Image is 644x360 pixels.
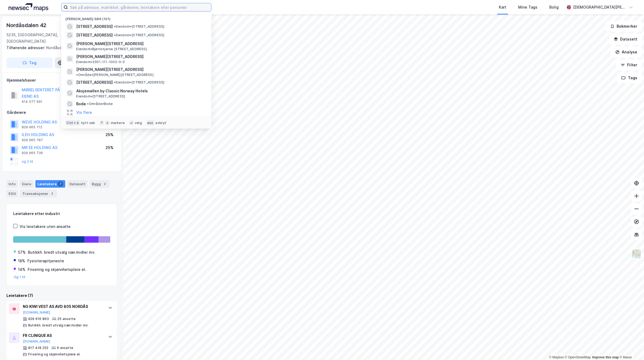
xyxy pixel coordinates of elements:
[23,332,103,339] div: FR CLINIQUE AS
[6,190,18,197] div: ESG
[6,45,46,50] span: Tilhørende adresser:
[61,13,211,22] div: [PERSON_NAME] søk (101)
[87,102,112,106] span: Område • Bodø
[20,223,71,230] div: Vis leietakere uten ansatte
[573,4,627,10] div: [DEMOGRAPHIC_DATA][PERSON_NAME]
[592,355,619,359] a: Improve this map
[114,33,164,37] span: Eiendom • [STREET_ADDRESS]
[20,190,57,197] div: Transaksjoner
[13,210,110,217] div: Leietakere etter industri
[76,41,205,47] span: [PERSON_NAME][STREET_ADDRESS]
[7,109,117,116] div: Gårdeiere
[76,109,92,116] button: Vis flere
[76,66,144,73] span: [PERSON_NAME][STREET_ADDRESS]
[76,73,153,77] span: Område • [PERSON_NAME][STREET_ADDRESS]
[14,275,25,279] button: Og 1 til
[609,34,642,45] button: Datasett
[57,317,76,321] div: 25 ansatte
[518,4,537,10] div: Mine Tags
[76,32,113,38] span: [STREET_ADDRESS]
[155,121,166,125] div: avbryt
[114,33,115,37] span: •
[20,180,33,188] div: Eiere
[28,323,89,328] div: Butikkh. bredt utvalg nær.midler mv.
[499,4,506,10] div: Kart
[76,101,86,107] span: Bodø
[68,3,211,11] input: Søk på adresse, matrikkel, gårdeiere, leietakere eller personer
[146,120,155,126] div: esc
[105,144,114,151] div: 25%
[617,334,644,360] iframe: Chat Widget
[28,317,49,321] div: 929 616 863
[76,47,147,51] span: Eiendom • Bjørnstjerne [STREET_ADDRESS]
[23,310,50,315] button: [DOMAIN_NAME]
[105,132,114,138] div: 25%
[6,32,75,45] div: 5235, [GEOGRAPHIC_DATA], [GEOGRAPHIC_DATA]
[87,102,89,106] span: •
[28,249,96,256] div: Butikkh. bredt utvalg nær.midler mv.
[81,121,95,125] div: nytt søk
[76,60,125,64] span: Eiendom • 3301-111-1003-0-0
[28,352,80,357] div: Frisering og skjønnhetspleie el.
[90,180,109,188] div: Bygg
[114,80,115,84] span: •
[6,292,117,299] div: Leietakere (7)
[111,121,125,125] div: markere
[18,266,25,273] div: 14%
[617,72,642,83] button: Tags
[28,266,86,273] div: Frisering og skjønnhetspleie el.
[22,151,43,155] div: 929 965 736
[76,94,125,99] span: Eiendom • [STREET_ADDRESS]
[6,21,47,30] div: Nordåsdalen 42
[65,120,80,126] div: Ctrl + k
[135,121,142,125] div: velg
[76,79,113,86] span: [STREET_ADDRESS]
[549,4,559,10] div: Bolig
[35,180,65,188] div: Leietakere
[76,23,113,30] span: [STREET_ADDRESS]
[58,181,63,187] div: 7
[631,249,642,259] img: Z
[22,138,43,142] div: 929 965 787
[616,60,642,70] button: Filter
[6,180,18,188] div: Info
[23,339,50,344] button: [DOMAIN_NAME]
[7,77,117,83] div: Hjemmelshaver
[549,355,564,359] a: Mapbox
[76,53,205,60] span: [PERSON_NAME][STREET_ADDRESS]
[114,80,164,85] span: Eiendom • [STREET_ADDRESS]
[23,303,103,310] div: NG KIWI VEST AS AVD 805 NORDÅS
[6,57,53,68] button: Tag
[114,24,164,29] span: Eiendom • [STREET_ADDRESS]
[49,191,55,196] div: 2
[18,249,26,256] div: 57%
[114,24,115,28] span: •
[606,21,642,32] button: Bokmerker
[76,88,205,94] span: Aksjemøllen by Classic Norway Hotels
[9,3,48,11] img: logo.a4113a55bc3d86da70a041830d287a7e.svg
[611,47,642,57] button: Analyse
[22,125,42,129] div: 829 965 712
[18,258,25,264] div: 18%
[57,346,73,350] div: 6 ansatte
[76,73,78,77] span: •
[27,258,64,264] div: Fysioterapitjeneste
[22,100,42,104] div: 914 577 691
[6,45,113,51] div: Nordåsdalen 44
[28,346,48,350] div: 817 418 252
[67,180,87,188] div: Datasett
[565,355,591,359] a: OpenStreetMap
[102,181,107,187] div: 2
